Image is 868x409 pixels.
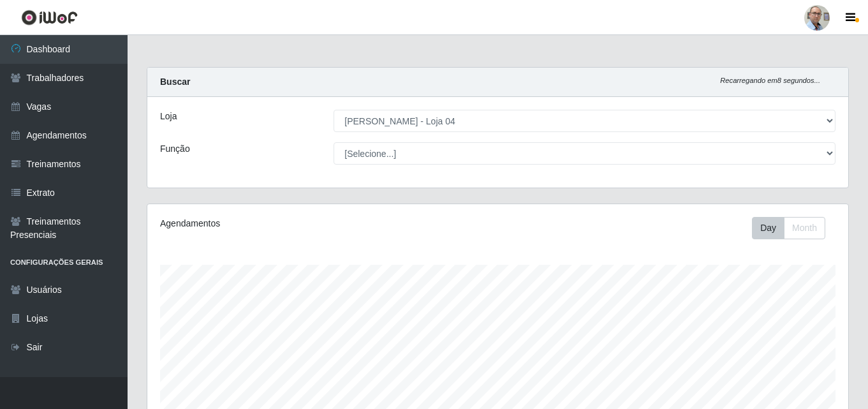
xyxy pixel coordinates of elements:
[752,217,835,239] div: Toolbar with button groups
[752,217,825,239] div: First group
[21,10,78,26] img: CoreUI Logo
[720,77,820,84] i: Recarregando em 8 segundos...
[160,110,177,123] label: Loja
[752,217,784,239] button: Day
[160,217,430,230] div: Agendamentos
[160,77,190,87] strong: Buscar
[160,142,190,156] label: Função
[784,217,825,239] button: Month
